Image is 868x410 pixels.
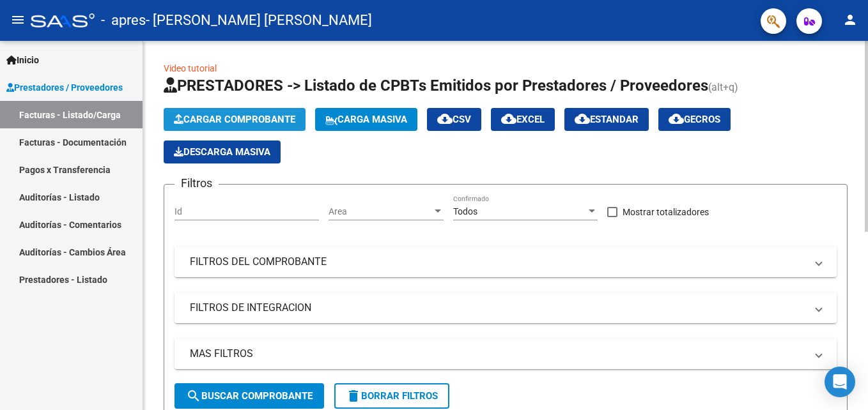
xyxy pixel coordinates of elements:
[501,111,516,126] mat-icon: cloud_download
[842,12,858,27] mat-icon: person
[501,114,545,125] span: EXCEL
[658,108,731,131] button: Gecros
[164,140,281,163] app-download-masive: Descarga masiva de comprobantes (adjuntos)
[669,114,720,125] span: Gecros
[564,108,649,131] button: Estandar
[491,108,555,131] button: EXCEL
[334,383,449,409] button: Borrar Filtros
[575,114,639,125] span: Estandar
[825,367,855,397] div: Open Intercom Messenger
[10,12,26,27] mat-icon: menu
[174,338,837,369] mat-expansion-panel-header: MAS FILTROS
[346,388,361,404] mat-icon: delete
[174,292,837,323] mat-expansion-panel-header: FILTROS DE INTEGRACION
[146,6,372,34] span: - [PERSON_NAME] [PERSON_NAME]
[329,206,432,217] span: Area
[174,383,324,409] button: Buscar Comprobante
[164,108,306,131] button: Cargar Comprobante
[669,111,684,126] mat-icon: cloud_download
[190,301,806,315] mat-panel-title: FILTROS DE INTEGRACION
[575,111,590,126] mat-icon: cloud_download
[164,140,281,163] button: Descarga Masiva
[427,108,481,131] button: CSV
[174,174,219,192] h3: Filtros
[708,81,738,93] span: (alt+q)
[174,247,837,277] mat-expansion-panel-header: FILTROS DEL COMPROBANTE
[174,146,270,158] span: Descarga Masiva
[315,108,417,131] button: Carga Masiva
[190,255,806,269] mat-panel-title: FILTROS DEL COMPROBANTE
[164,77,708,95] span: PRESTADORES -> Listado de CPBTs Emitidos por Prestadores / Proveedores
[346,390,438,402] span: Borrar Filtros
[174,114,295,125] span: Cargar Comprobante
[190,347,806,361] mat-panel-title: MAS FILTROS
[186,390,313,402] span: Buscar Comprobante
[437,114,471,125] span: CSV
[6,53,39,67] span: Inicio
[623,204,709,220] span: Mostrar totalizadores
[186,388,201,404] mat-icon: search
[437,111,453,126] mat-icon: cloud_download
[164,63,217,73] a: Video tutorial
[101,6,146,34] span: - apres
[325,114,407,125] span: Carga Masiva
[6,80,123,95] span: Prestadores / Proveedores
[453,206,477,216] span: Todos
